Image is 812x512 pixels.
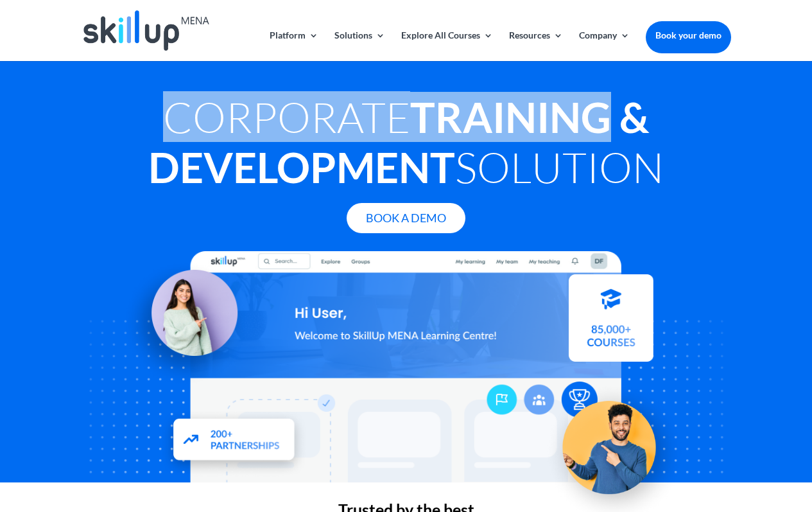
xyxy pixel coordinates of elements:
strong: Training & Development [148,92,649,192]
a: Book A Demo [347,203,465,233]
img: Learning Management Solution - SkillUp [120,256,250,385]
iframe: Chat Widget [598,373,812,512]
a: Solutions [334,31,385,61]
a: Resources [509,31,563,61]
a: Explore All Courses [401,31,493,61]
img: Skillup Mena [83,10,209,51]
h1: Corporate Solution [82,92,731,199]
a: Book your demo [646,21,731,49]
a: Platform [270,31,318,61]
img: Partners - SkillUp Mena [159,406,309,476]
a: Company [579,31,630,61]
img: Courses library - SkillUp MENA [569,279,653,367]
